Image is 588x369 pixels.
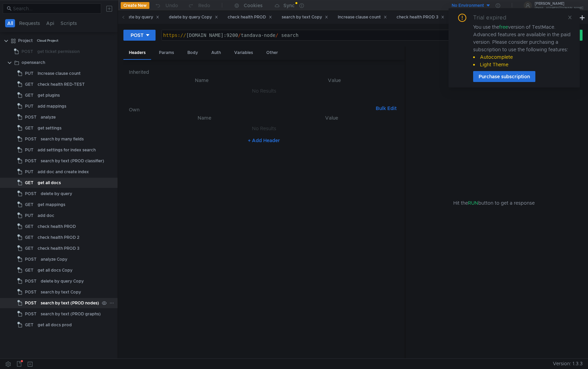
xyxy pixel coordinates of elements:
button: Undo [149,0,183,11]
h6: Inherited [129,68,399,76]
div: You use the version of TestMace. Advanced features are available in the paid version. Please cons... [473,23,572,68]
span: POST [25,287,37,297]
div: Undo [165,1,178,10]
th: Name [134,76,269,84]
span: POST [25,254,37,264]
li: Light Theme [473,61,572,68]
div: search by text (PROD classifier) [41,156,104,166]
div: search by text Copy [41,287,81,297]
span: PUT [25,68,34,79]
div: check health RED-TEST [38,79,85,90]
div: Body [182,46,203,59]
div: add doc [38,210,54,221]
div: search by many fields [41,134,84,144]
div: Project [18,36,33,46]
span: free [499,24,508,30]
span: PUT [25,210,34,221]
div: Trial expired [473,14,514,22]
div: get all docs [38,178,61,188]
button: Create New [121,2,149,9]
th: Value [269,114,394,122]
div: delete by query Copy [41,276,84,286]
span: GET [25,243,34,254]
div: check health PROD [228,14,272,21]
div: analyze [41,112,56,122]
span: Version: 1.3.3 [553,359,583,369]
div: delete by query [41,189,72,199]
div: search by text (PROD nodes) [41,298,99,308]
button: Scripts [58,19,79,27]
div: No Environment [452,2,484,9]
span: GET [25,79,34,90]
span: PUT [25,145,34,155]
button: All [5,19,15,27]
div: get settings [38,123,62,133]
div: [EMAIL_ADDRESS][DOMAIN_NAME] [535,7,583,9]
div: Other [261,46,283,59]
span: POST [25,298,37,308]
th: Name [140,114,269,122]
div: delete by query Copy [169,14,218,21]
span: GET [25,123,34,133]
button: + Add Header [245,136,283,145]
div: check health PROD 3 [38,243,79,254]
button: POST [123,30,156,41]
span: RUN [468,200,478,206]
span: Hit the button to get a response [453,199,535,207]
div: Redo [198,1,210,10]
span: GET [25,221,34,232]
div: Sync [283,3,295,8]
span: GET [25,320,34,330]
button: Purchase subscription [473,71,535,82]
div: check health PROD 2 [38,232,79,243]
div: check health PROD [38,221,76,232]
div: POST [131,31,144,39]
nz-embed-empty: No Results [252,88,276,94]
div: [PERSON_NAME] [535,2,583,5]
h6: Own [129,106,373,114]
div: Cloud Project [37,36,58,46]
span: POST [25,112,37,122]
span: GET [25,265,34,275]
span: GET [25,200,34,210]
input: Search... [13,5,97,12]
button: Requests [17,19,42,27]
span: PUT [25,101,34,111]
div: check health PROD 3 [397,14,444,21]
span: GET [25,232,34,243]
div: Params [153,46,179,59]
div: Headers [123,46,151,60]
div: Increase clause count [38,68,81,79]
button: Bulk Edit [373,104,399,112]
span: POST [25,189,37,199]
span: POST [25,276,37,286]
div: Increase clause count [338,14,387,21]
div: add mappings [38,101,66,111]
button: Redo [183,0,215,11]
div: Auth [206,46,226,59]
span: GET [25,90,34,100]
div: opensearch [22,57,45,68]
div: add doc and create index [38,167,89,177]
div: get all docs Copy [38,265,72,275]
div: get ticket permission [37,46,80,57]
div: add settings for index search [38,145,96,155]
span: POST [25,309,37,319]
div: get all docs prod [38,320,72,330]
li: Autocomplete [473,53,572,61]
span: POST [25,156,37,166]
span: POST [22,46,33,57]
div: Cookies [244,1,263,10]
button: Api [44,19,56,27]
div: Variables [229,46,258,59]
div: search by text (PROD graphs) [41,309,101,319]
span: PUT [25,167,34,177]
th: Value [269,76,399,84]
div: analyze Copy [41,254,67,264]
span: POST [25,134,37,144]
div: search by text Copy [282,14,328,21]
div: get mappings [38,200,65,210]
div: get plugins [38,90,60,100]
nz-embed-empty: No Results [252,125,276,132]
div: delete by query [122,14,159,21]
